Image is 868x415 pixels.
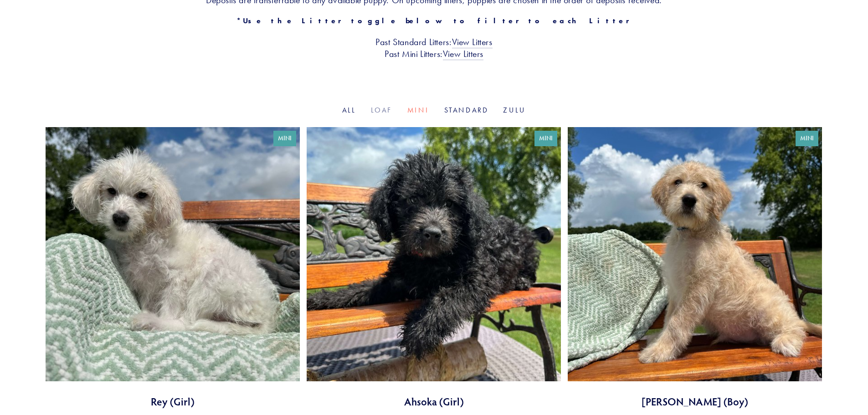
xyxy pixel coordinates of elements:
[503,106,526,114] a: Zulu
[371,106,393,114] a: Loaf
[236,16,632,25] strong: *Use the Litter toggle below to filter to each Litter
[444,106,489,114] a: Standard
[443,48,483,60] a: View Litters
[452,36,493,48] a: View Litters
[46,36,822,60] h3: Past Standard Litters: Past Mini Litters:
[342,106,356,114] a: All
[407,106,430,114] a: Mini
